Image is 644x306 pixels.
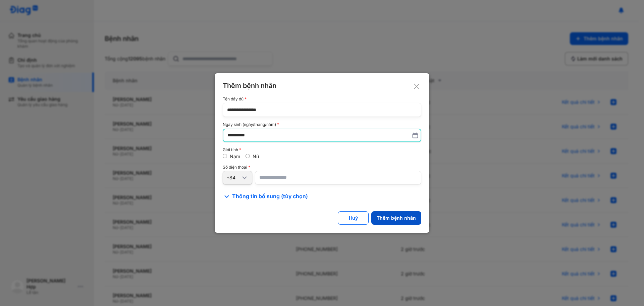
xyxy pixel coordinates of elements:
[223,165,421,170] div: Số điện thoại
[338,211,369,225] button: Huỷ
[223,122,421,127] div: Ngày sinh (ngày/tháng/năm)
[377,215,416,221] div: Thêm bệnh nhân
[253,154,259,159] label: Nữ
[371,211,421,225] button: Thêm bệnh nhân
[223,147,421,152] div: Giới tính
[232,192,308,201] span: Thông tin bổ sung (tùy chọn)
[226,175,240,181] div: +84
[230,154,240,159] label: Nam
[223,97,421,101] div: Tên đầy đủ
[223,81,421,90] div: Thêm bệnh nhân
